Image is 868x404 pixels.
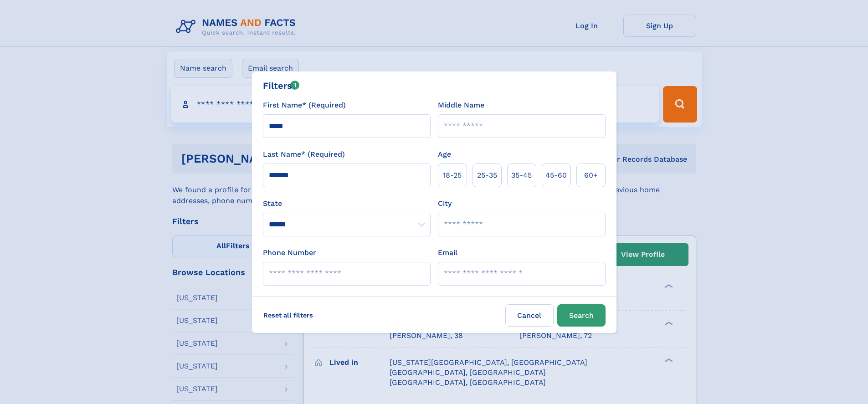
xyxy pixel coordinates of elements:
label: Phone Number [263,247,316,258]
span: 60+ [584,170,598,181]
label: Cancel [505,304,554,327]
button: Search [557,304,606,327]
label: State [263,198,431,209]
label: Reset all filters [257,304,319,326]
label: Email [438,247,457,258]
div: Filters [263,79,300,92]
span: 18‑25 [443,170,462,181]
label: Age [438,149,451,160]
label: Last Name* (Required) [263,149,345,160]
span: 25‑35 [477,170,497,181]
span: 45‑60 [545,170,567,181]
label: City [438,198,452,209]
label: Middle Name [438,100,484,111]
span: 35‑45 [511,170,532,181]
label: First Name* (Required) [263,100,346,111]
